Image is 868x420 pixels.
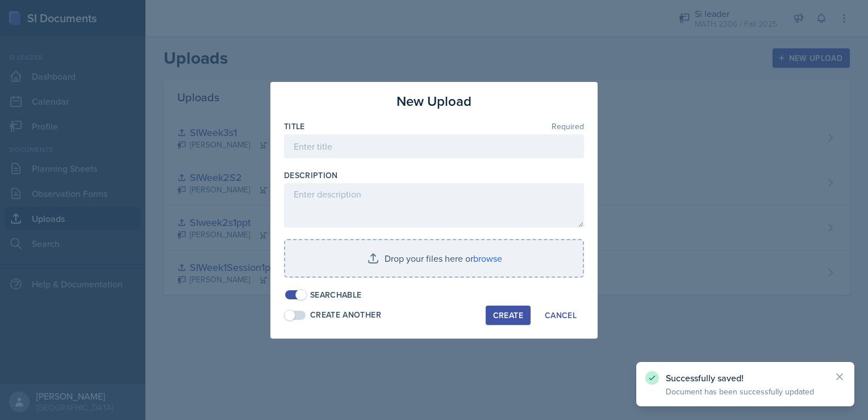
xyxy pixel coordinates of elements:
span: Required [552,122,584,130]
div: Create [493,311,523,320]
p: Successfully saved! [666,372,825,384]
p: Document has been successfully updated [666,386,825,397]
h3: New Upload [397,91,471,112]
div: Create Another [310,309,381,321]
div: Cancel [545,311,577,320]
input: Enter title [284,134,584,158]
label: Description [284,170,338,181]
button: Create [486,306,531,325]
div: Searchable [310,289,362,301]
label: Title [284,121,305,132]
button: Cancel [537,306,584,325]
